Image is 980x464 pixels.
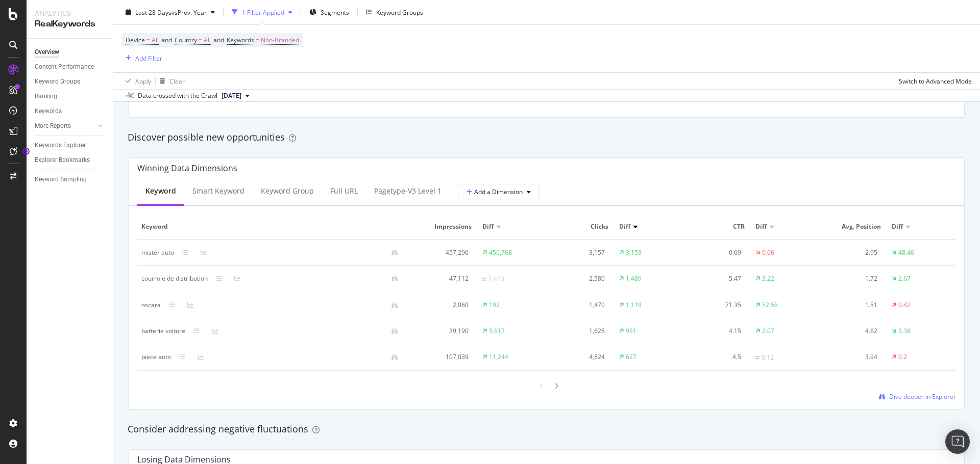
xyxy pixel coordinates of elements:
[619,222,630,231] span: Diff
[135,8,171,16] span: Last 28 Days
[261,33,299,47] span: Non-Branded
[687,248,741,257] div: 0.69
[321,8,349,16] span: Segments
[141,222,404,231] span: Keyword
[169,76,185,85] div: Clear
[762,326,774,336] div: 2.07
[362,4,427,20] button: Keyword Groups
[879,392,956,401] a: Dive deeper in Explorer
[626,326,636,336] div: 931
[35,121,95,131] a: More Reports
[824,301,878,310] div: 1.51
[414,274,469,283] div: 47,112
[35,155,90,166] div: Explorer Bookmarks
[551,326,605,336] div: 1,628
[687,326,741,336] div: 4.15
[489,326,505,336] div: 5,617
[898,248,914,257] div: 48.46
[895,73,972,89] button: Switch to Advanced Mode
[199,36,202,44] span: =
[898,352,907,362] div: 0.2
[35,155,106,166] a: Explorer Bookmarks
[889,392,956,401] span: Dive deeper in Explorer
[213,36,224,44] span: and
[161,36,172,44] span: and
[171,8,207,16] span: vs Prev. Year
[551,248,605,257] div: 3,157
[35,91,106,102] a: Ranking
[138,91,217,100] div: Data crossed with the Crawl
[755,222,767,231] span: Diff
[414,248,469,257] div: 457,296
[762,301,778,310] div: 52.56
[898,274,911,283] div: 2.67
[898,301,911,310] div: 0.42
[414,326,469,336] div: 39,190
[626,248,642,257] div: 3,153
[824,352,878,362] div: 3.94
[35,47,106,58] a: Overview
[35,76,80,87] div: Keyword Groups
[156,73,185,89] button: Clear
[121,52,162,64] button: Add Filter
[137,163,237,173] div: Winning Data Dimensions
[626,301,642,310] div: 1,119
[489,248,512,257] div: 456,768
[330,186,358,196] div: Full URL
[141,274,208,283] div: courroie de distribution
[687,222,745,231] span: CTR
[121,73,151,89] button: Apply
[21,147,31,156] div: Tooltip anchor
[135,53,162,62] div: Add Filter
[551,352,605,362] div: 4,824
[141,352,171,362] div: piece auto
[256,36,259,44] span: =
[35,106,62,117] div: Keywords
[892,222,903,231] span: Diff
[376,8,423,16] div: Keyword Groups
[488,275,504,284] div: 1,413
[489,352,508,362] div: 11,244
[414,222,472,231] span: Impressions
[824,274,878,283] div: 1.72
[551,301,605,310] div: 1,470
[35,140,106,151] a: Keywords Explorer
[35,174,106,185] a: Keyword Sampling
[899,76,972,85] div: Switch to Advanced Mode
[35,8,105,18] div: Analytics
[145,186,176,196] div: Keyword
[824,248,878,257] div: 2.95
[204,33,211,47] span: All
[135,76,151,85] div: Apply
[35,91,57,102] div: Ranking
[551,222,608,231] span: Clicks
[126,36,145,44] span: Device
[687,352,741,362] div: 4.5
[35,121,71,131] div: More Reports
[482,222,494,231] span: Diff
[762,248,774,257] div: 0.06
[626,352,636,362] div: 627
[128,423,966,436] div: Consider addressing negative fluctuations
[551,274,605,283] div: 2,580
[175,36,197,44] span: Country
[141,301,161,310] div: oscara
[141,326,185,336] div: batterie voiture
[128,131,966,144] div: Discover possible new opportunities
[482,278,486,281] img: Equal
[762,353,774,362] div: 0.12
[228,4,297,20] button: 1 Filter Applied
[261,186,314,196] div: Keyword Group
[489,301,500,310] div: 192
[141,248,174,257] div: mister auto
[192,186,244,196] div: Smart Keyword
[35,62,106,72] a: Content Performance
[824,222,881,231] span: Avg. Position
[35,18,105,30] div: RealKeywords
[35,174,87,185] div: Keyword Sampling
[824,326,878,336] div: 4.62
[35,76,106,87] a: Keyword Groups
[414,352,469,362] div: 107,039
[35,140,86,151] div: Keywords Explorer
[755,356,759,359] img: Equal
